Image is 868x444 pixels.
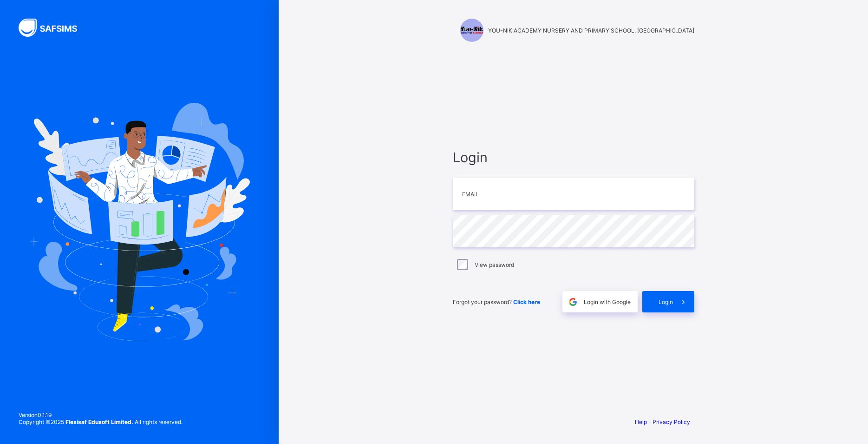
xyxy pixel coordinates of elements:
[19,411,183,418] span: Version 0.1.19
[635,418,647,425] a: Help
[659,298,673,305] span: Login
[488,27,694,34] span: YOU-NIK ACADEMY NURSERY AND PRIMARY SCHOOL. [GEOGRAPHIC_DATA]
[568,297,578,307] img: google.396cfc9801f0270233282035f929180a.svg
[19,19,88,37] img: SAFSIMS Logo
[513,298,540,305] a: Click here
[453,149,694,166] span: Login
[475,261,514,268] label: View password
[19,418,183,425] span: Copyright © 2025 All rights reserved.
[653,418,690,425] a: Privacy Policy
[584,298,631,305] span: Login with Google
[65,418,133,425] strong: Flexisaf Edusoft Limited.
[29,103,250,341] img: Hero Image
[453,298,540,305] span: Forgot your password?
